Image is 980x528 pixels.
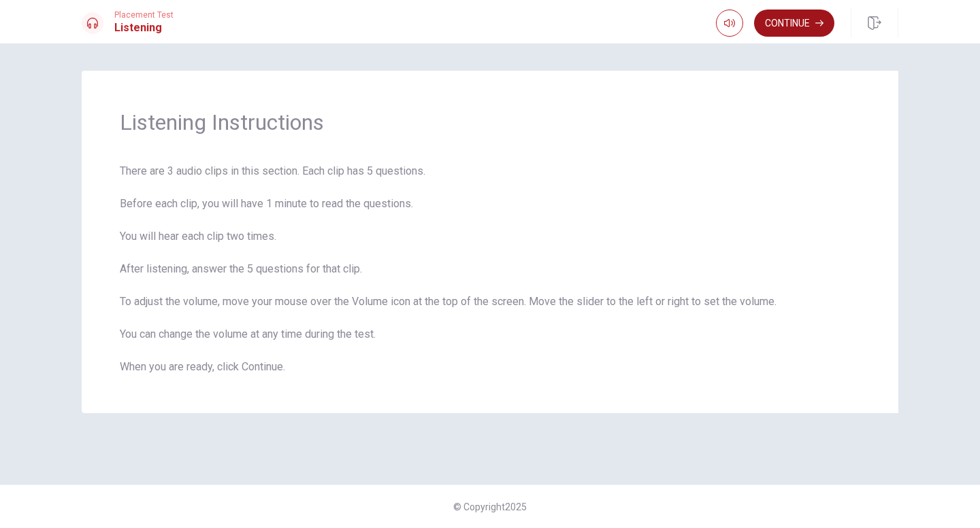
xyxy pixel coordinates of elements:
span: © Copyright 2025 [453,501,527,512]
span: Listening Instructions [120,109,860,136]
button: Continue [754,10,834,37]
span: Placement Test [114,10,174,20]
span: There are 3 audio clips in this section. Each clip has 5 questions. Before each clip, you will ha... [120,163,860,375]
h1: Listening [114,20,174,36]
